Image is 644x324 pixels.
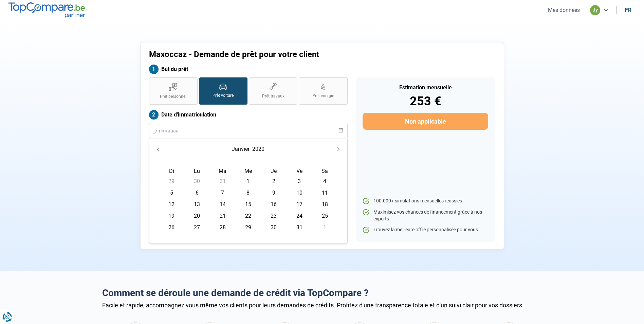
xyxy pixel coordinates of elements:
span: 10 [294,187,305,198]
div: 253 € [363,95,488,107]
span: Prêt énergie [312,93,334,99]
td: 10 [287,187,312,199]
span: 1 [243,176,254,187]
td: 11 [312,187,337,199]
td: 1 [312,222,337,233]
td: 25 [312,210,337,222]
input: jj/mm/aaaa [149,123,348,138]
td: 17 [287,199,312,210]
td: 29 [159,176,184,187]
span: 8 [243,187,254,198]
label: Date d'immatriculation [149,110,348,120]
td: 21 [210,210,235,222]
span: 2 [268,176,279,187]
span: 12 [166,199,177,210]
span: 14 [217,199,228,210]
td: 30 [261,222,287,233]
span: 27 [191,222,202,233]
span: 31 [294,222,305,233]
td: 23 [261,210,287,222]
td: 2 [261,176,287,187]
span: 7 [217,187,228,198]
button: Non applicable [363,113,488,130]
td: 16 [261,199,287,210]
td: 6 [184,187,210,199]
span: 4 [319,176,330,187]
span: 5 [166,187,177,198]
img: TopCompare.be [8,2,85,18]
span: Je [271,168,277,174]
span: 28 [217,222,228,233]
h2: Comment se déroule une demande de crédit via TopCompare ? [102,287,542,299]
td: 24 [287,210,312,222]
td: 30 [184,176,210,187]
td: 9 [261,187,287,199]
div: fr [625,7,631,13]
button: Mes données [546,6,582,14]
span: Prêt voiture [213,93,234,98]
span: Di [169,168,174,174]
span: 29 [243,222,254,233]
span: 29 [166,176,177,187]
td: 14 [210,199,235,210]
span: 20 [191,211,202,221]
td: 29 [235,222,261,233]
div: Choose Date [149,139,348,243]
span: 13 [191,199,202,210]
div: jy [590,5,600,15]
span: Sa [321,168,328,174]
td: 12 [159,199,184,210]
td: 5 [159,187,184,199]
span: 25 [319,211,330,221]
span: 31 [217,176,228,187]
td: 27 [184,222,210,233]
td: 4 [312,176,337,187]
span: 22 [243,211,254,221]
span: 24 [294,211,305,221]
div: Facile et rapide, accompagnez vous même vos clients pour leurs demandes de crédits. Profitez d'un... [102,302,542,309]
li: 100.000+ simulations mensuelles réussies [363,198,488,204]
td: 18 [312,199,337,210]
span: Prêt travaux [262,93,284,99]
span: 3 [294,176,305,187]
span: 16 [268,199,279,210]
td: 31 [287,222,312,233]
td: 15 [235,199,261,210]
span: Lu [194,168,200,174]
td: 26 [159,222,184,233]
span: Me [244,168,252,174]
h1: Maxoccaz - Demande de prêt pour votre client [149,50,407,59]
span: 19 [166,211,177,221]
span: 6 [191,187,202,198]
button: Choose Month [231,143,251,155]
span: 30 [268,222,279,233]
button: Previous Month [153,144,163,154]
span: 18 [319,199,330,210]
span: 1 [319,222,330,233]
button: Choose Year [251,143,266,155]
td: 31 [210,176,235,187]
span: 9 [268,187,279,198]
span: 26 [166,222,177,233]
td: 28 [210,222,235,233]
span: 21 [217,211,228,221]
td: 20 [184,210,210,222]
li: Maximisez vos chances de financement grâce à nos experts [363,209,488,222]
td: 1 [235,176,261,187]
span: 11 [319,187,330,198]
td: 3 [287,176,312,187]
span: 17 [294,199,305,210]
label: But du prêt [149,65,348,74]
li: Trouvez la meilleure offre personnalisée pour vous [363,227,488,233]
span: 30 [191,176,202,187]
td: 8 [235,187,261,199]
span: 15 [243,199,254,210]
span: Prêt personnel [160,94,186,100]
span: Ve [296,168,302,174]
td: 7 [210,187,235,199]
td: 19 [159,210,184,222]
span: Ma [219,168,226,174]
button: Next Month [334,144,343,154]
div: Estimation mensuelle [363,85,488,90]
td: 22 [235,210,261,222]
